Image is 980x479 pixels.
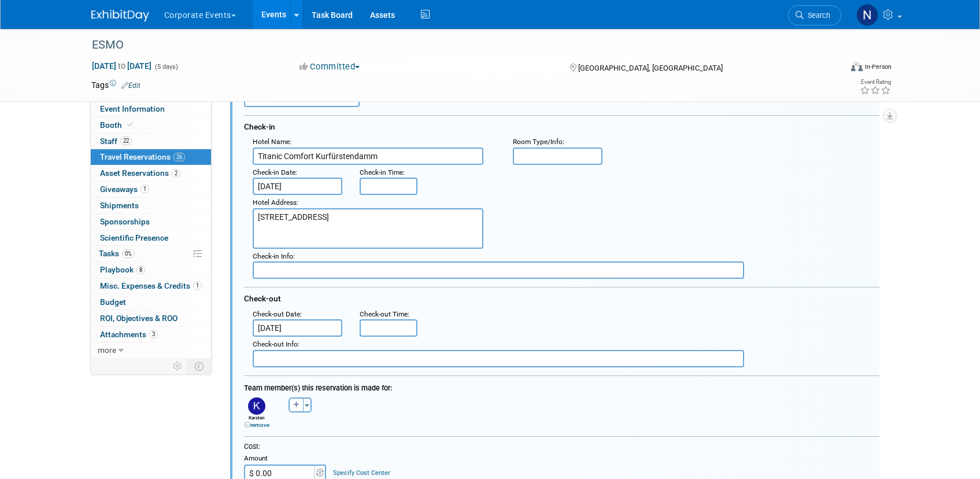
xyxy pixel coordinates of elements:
[91,79,140,91] td: Tags
[91,214,211,230] a: Sponsorships
[253,310,300,318] span: Check-out Date
[244,378,879,395] div: Team member(s) this reservation is made for:
[100,152,185,161] span: Travel Reservations
[91,311,211,326] a: ROI, Objectives & ROO
[244,454,328,465] div: Amount
[91,149,211,165] a: Travel Reservations26
[860,79,891,85] div: Event Rating
[140,185,149,193] span: 1
[122,249,135,258] span: 0%
[253,168,295,176] span: Check-in Date
[149,330,158,338] span: 3
[253,340,299,348] small: :
[127,121,133,128] i: Booth reservation complete
[248,397,265,415] img: K.jpg
[513,138,563,146] span: Room Type/Info
[100,233,168,242] span: Scientific Presence
[100,330,158,339] span: Attachments
[360,310,409,318] small: :
[360,168,405,176] small: :
[91,117,211,133] a: Booth
[91,61,152,71] span: [DATE] [DATE]
[91,101,211,117] a: Event Information
[91,246,211,261] a: Tasks0%
[244,294,281,303] span: Check-out
[6,5,619,16] body: Rich Text Area. Press ALT-0 for help.
[851,62,863,71] img: Format-Inperson.png
[100,201,139,210] span: Shipments
[193,281,202,290] span: 1
[121,82,140,90] a: Edit
[172,169,180,178] span: 2
[168,359,188,374] td: Personalize Event Tab Strip
[88,35,824,56] div: ESMO
[91,342,211,358] a: more
[773,60,892,78] div: Event Format
[100,104,165,113] span: Event Information
[244,122,275,131] span: Check-in
[91,134,211,149] a: Staff22
[100,265,145,274] span: Playbook
[253,310,302,318] small: :
[864,62,892,71] div: In-Person
[253,340,298,348] span: Check-out Info
[100,120,135,130] span: Booth
[100,185,149,194] span: Giveaways
[253,138,290,146] span: Hotel Name
[136,266,145,274] span: 8
[245,422,269,428] a: remove
[154,63,178,71] span: (5 days)
[91,262,211,278] a: Playbook8
[360,168,403,176] span: Check-in Time
[91,294,211,310] a: Budget
[253,138,291,146] small: :
[91,278,211,294] a: Misc. Expenses & Credits1
[333,469,390,477] a: Specify Cost Center
[91,198,211,213] a: Shipments
[91,230,211,246] a: Scientific Presence
[7,5,618,16] p: Can edit/change dates as needed; rooms are prepaid for
[295,61,364,73] button: Committed
[100,137,132,146] span: Staff
[91,327,211,342] a: Attachments3
[116,61,127,71] span: to
[253,208,483,249] textarea: [STREET_ADDRESS]
[173,153,185,161] span: 26
[244,442,879,452] div: Cost:
[253,168,297,176] small: :
[91,182,211,197] a: Giveaways1
[578,64,723,72] span: [GEOGRAPHIC_DATA], [GEOGRAPHIC_DATA]
[98,345,116,355] span: more
[513,138,564,146] small: :
[360,310,408,318] span: Check-out Time
[100,297,126,307] span: Budget
[238,415,276,429] div: Karsten
[99,249,135,258] span: Tasks
[100,217,150,226] span: Sponsorships
[187,359,211,374] td: Toggle Event Tabs
[253,198,298,207] small: :
[100,168,180,178] span: Asset Reservations
[100,314,177,323] span: ROI, Objectives & ROO
[804,11,830,20] span: Search
[253,252,293,260] span: Check-in Info
[856,4,878,26] img: Natalia de la Fuente
[788,5,841,25] a: Search
[100,281,202,290] span: Misc. Expenses & Credits
[91,165,211,181] a: Asset Reservations2
[253,252,295,260] small: :
[91,10,149,21] img: ExhibitDay
[120,137,132,145] span: 22
[253,198,297,207] span: Hotel Address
